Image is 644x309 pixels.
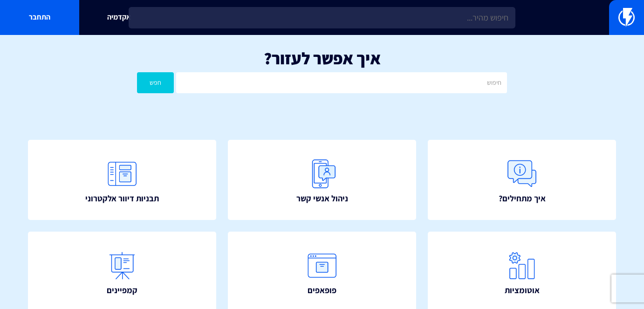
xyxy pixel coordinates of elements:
span: פופאפים [308,284,336,296]
span: אוטומציות [505,284,540,296]
input: חיפוש [176,72,507,93]
a: ניהול אנשי קשר [228,140,416,220]
input: חיפוש מהיר... [129,7,515,28]
h1: איך אפשר לעזור? [14,49,630,68]
button: חפש [137,72,174,93]
span: איך מתחילים? [499,192,546,205]
a: תבניות דיוור אלקטרוני [28,140,216,220]
span: תבניות דיוור אלקטרוני [85,192,159,205]
span: קמפיינים [107,284,137,296]
span: ניהול אנשי קשר [296,192,348,205]
a: איך מתחילים? [428,140,616,220]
